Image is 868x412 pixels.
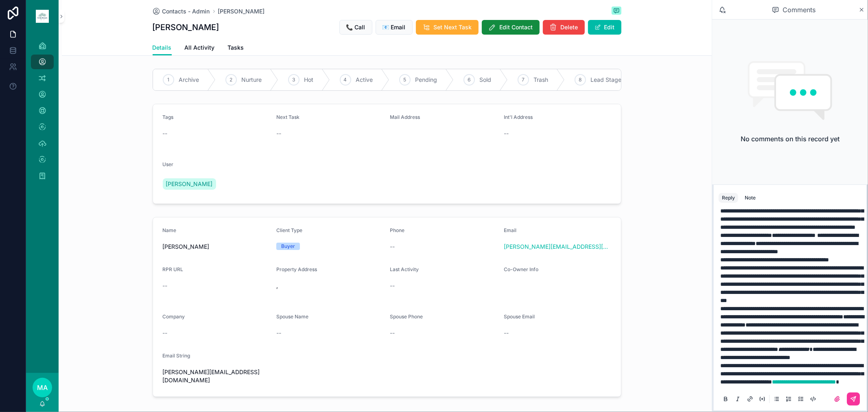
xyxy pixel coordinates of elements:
span: Nurture [242,76,262,84]
a: [PERSON_NAME][EMAIL_ADDRESS][DOMAIN_NAME] [504,243,611,251]
span: 5 [403,77,406,83]
span: Edit Contact [500,23,533,31]
span: -- [504,329,509,337]
a: All Activity [185,40,215,57]
span: Client Type [276,227,302,233]
span: Set Next Task [434,23,472,31]
span: Last Activity [390,266,419,272]
span: -- [390,282,395,290]
span: Lead Stage [591,76,622,84]
button: Edit Contact [482,20,540,35]
span: 2 [230,77,232,83]
img: App logo [36,10,49,23]
span: Hot [304,76,314,84]
h2: No comments on this record yet [741,134,840,144]
span: 3 [292,77,295,83]
span: Next Task [276,114,300,120]
a: [PERSON_NAME] [163,178,216,190]
span: -- [390,243,395,251]
span: 1 [167,77,169,83]
span: -- [276,329,281,337]
span: All Activity [185,44,215,52]
button: Edit [588,20,621,35]
a: Tasks [228,40,244,57]
span: Phone [390,227,405,233]
span: Details [153,44,172,52]
span: 6 [468,77,470,83]
span: Company [163,313,185,320]
span: Comments [783,5,816,15]
span: User [163,161,174,167]
button: 📞 Call [339,20,372,35]
span: Active [356,76,373,84]
span: [PERSON_NAME] [166,180,213,188]
button: Delete [543,20,585,35]
div: scrollable content [26,33,59,194]
span: Int'l Address [504,114,533,120]
span: [PERSON_NAME][EMAIL_ADDRESS][DOMAIN_NAME] [163,368,270,384]
span: -- [163,129,168,138]
span: 4 [344,77,347,83]
a: [PERSON_NAME] [218,7,265,15]
span: Email [504,227,516,233]
span: Sold [480,76,492,84]
span: , [276,282,384,290]
a: Details [153,40,172,56]
span: Name [163,227,177,233]
span: Spouse Phone [390,313,423,320]
button: 📧 Email [376,20,413,35]
span: Email String [163,353,190,359]
button: Set Next Task [416,20,479,35]
div: Buyer [281,243,295,250]
span: -- [504,129,509,138]
span: Co-Owner Info [504,266,538,272]
span: 8 [579,77,582,83]
span: RPR URL [163,266,184,272]
span: Delete [561,23,578,31]
span: -- [163,282,168,290]
span: Trash [534,76,549,84]
span: MA [37,383,48,392]
span: Spouse Email [504,313,535,320]
h1: [PERSON_NAME] [153,22,219,33]
span: 📧 Email [383,23,406,31]
a: Contacts - Admin [153,7,210,15]
span: [PERSON_NAME] [163,243,270,251]
span: Tasks [228,44,244,52]
span: Mail Address [390,114,420,120]
span: Contacts - Admin [162,7,210,15]
button: Note [741,193,759,203]
span: Tags [163,114,174,120]
button: Reply [719,193,738,203]
span: 7 [522,77,525,83]
span: Spouse Name [276,313,308,320]
span: -- [163,329,168,337]
span: Pending [415,76,437,84]
span: 📞 Call [346,23,365,31]
span: -- [276,129,281,138]
span: -- [390,329,395,337]
span: Property Address [276,266,317,272]
span: Archive [179,76,199,84]
div: Note [745,195,756,201]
